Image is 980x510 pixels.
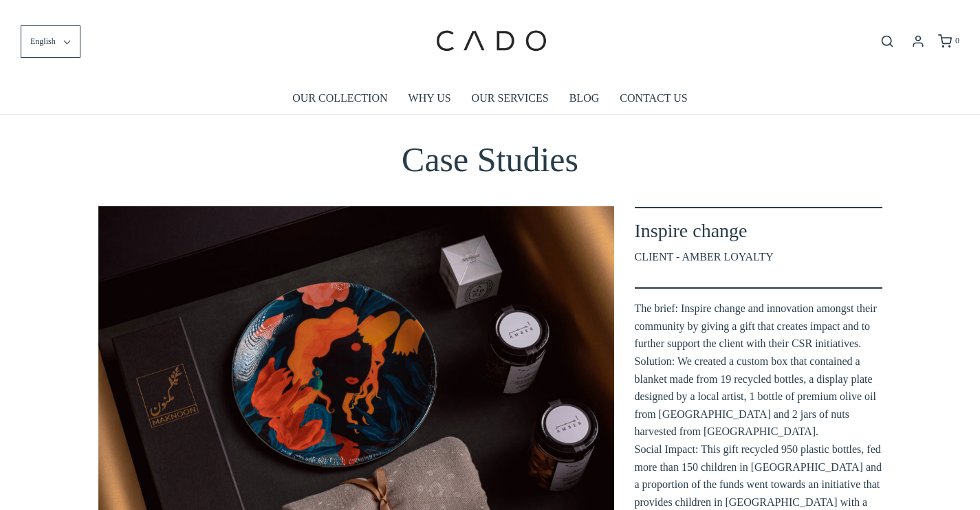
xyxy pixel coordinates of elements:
[30,35,56,48] span: English
[292,82,387,114] a: OUR COLLECTION
[472,82,549,114] a: OUR SERVICES
[409,82,451,114] a: WHY US
[937,34,959,48] a: 0
[432,10,549,72] img: cadogifting
[635,248,774,266] span: CLIENT - AMBER LOYALTY
[635,220,748,241] span: Inspire change
[402,140,578,179] span: Case Studies
[875,34,900,49] button: Open search bar
[21,25,80,58] button: English
[620,82,687,114] a: CONTACT US
[569,82,600,114] a: BLOG
[955,36,959,45] span: 0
